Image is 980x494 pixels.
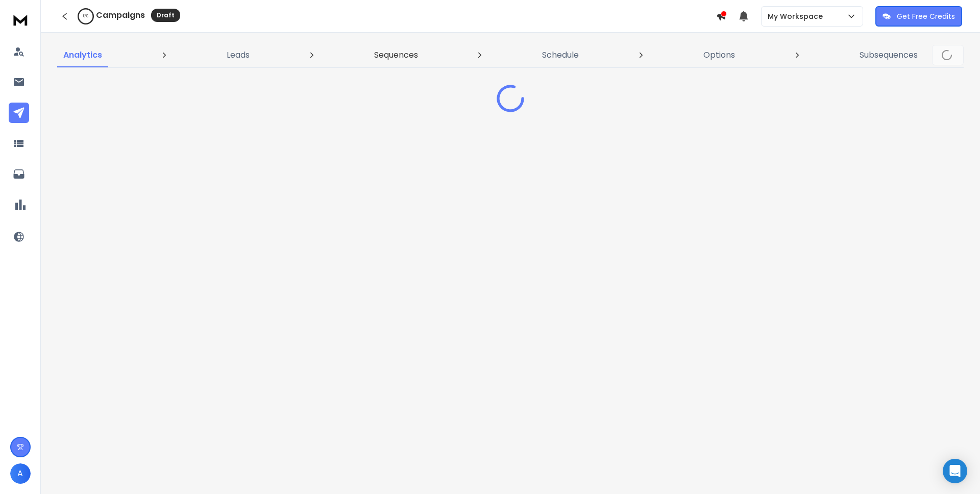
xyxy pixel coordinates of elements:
p: Schedule [542,49,579,61]
p: Sequences [374,49,418,61]
button: A [10,463,31,484]
div: Draft [151,9,180,22]
img: logo [10,10,31,29]
a: Leads [220,43,256,67]
button: Get Free Credits [875,6,962,27]
h1: Campaigns [96,9,145,21]
div: Open Intercom Messenger [943,459,967,483]
a: Subsequences [853,43,924,67]
a: Options [697,43,741,67]
p: Leads [227,49,250,61]
a: Analytics [57,43,108,67]
p: My Workspace [768,11,827,21]
p: 0 % [83,13,88,19]
a: Sequences [368,43,424,67]
p: Get Free Credits [897,11,955,21]
p: Subsequences [860,49,918,61]
p: Options [703,49,735,61]
p: Analytics [63,49,102,61]
a: Schedule [536,43,585,67]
